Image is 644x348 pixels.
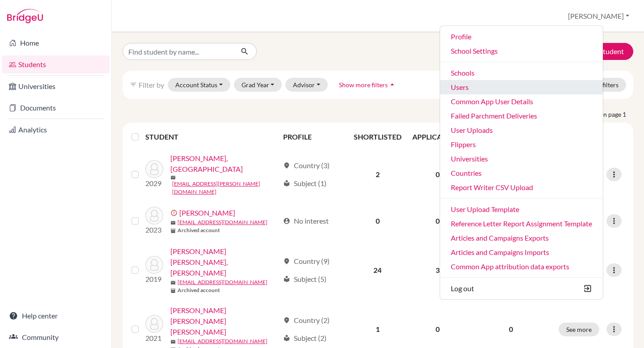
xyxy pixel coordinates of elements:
[178,278,267,286] a: [EMAIL_ADDRESS][DOMAIN_NAME]
[440,94,603,109] a: Common App User Details
[2,121,110,139] a: Analytics
[440,25,603,300] ul: [PERSON_NAME]
[170,153,279,174] a: [PERSON_NAME], [GEOGRAPHIC_DATA]
[339,81,388,89] span: Show more filters
[348,201,407,241] td: 0
[170,280,176,285] span: mail
[130,81,137,88] i: filter_list
[440,30,603,44] a: Profile
[170,305,279,337] a: [PERSON_NAME] [PERSON_NAME] [PERSON_NAME]
[145,160,163,178] img: Alberico, Cambria
[283,256,330,267] div: Country (9)
[2,55,110,73] a: Students
[283,217,290,225] span: account_circle
[440,80,603,94] a: Users
[407,241,469,300] td: 3
[440,166,603,180] a: Countries
[170,220,176,225] span: mail
[440,123,603,137] a: User Uploads
[145,225,163,235] p: 2023
[564,8,633,25] button: [PERSON_NAME]
[170,246,279,278] a: [PERSON_NAME] [PERSON_NAME], [PERSON_NAME]
[145,207,163,225] img: Alvear , Mariana
[283,276,290,283] span: local_library
[440,202,603,216] a: User Upload Template
[440,281,603,296] button: Log out
[178,286,220,294] b: Archived account
[283,258,290,265] span: location_on
[145,274,163,284] p: 2019
[170,228,176,233] span: inventory_2
[178,226,220,234] b: Archived account
[331,78,404,92] button: Show more filtersarrow_drop_up
[283,335,290,342] span: local_library
[2,34,110,52] a: Home
[170,288,176,293] span: inventory_2
[123,43,233,60] input: Find student by name...
[348,148,407,201] td: 2
[283,162,290,169] span: location_on
[2,328,110,346] a: Community
[170,209,179,216] span: error_outline
[407,201,469,241] td: 0
[407,148,469,201] td: 0
[440,245,603,259] a: Articles and Campaigns Imports
[178,218,267,226] a: [EMAIL_ADDRESS][DOMAIN_NAME]
[440,180,603,195] a: Report Writer CSV Upload
[285,78,328,92] button: Advisor
[7,9,43,23] img: Bridge-U
[440,259,603,274] a: Common App attribution data exports
[407,126,469,148] th: APPLICATIONS
[278,126,348,148] th: PROFILE
[234,78,282,92] button: Grad Year
[178,337,267,345] a: [EMAIL_ADDRESS][DOMAIN_NAME]
[145,315,163,333] img: Alvear Ocampo, Xiani Sophia
[2,99,110,117] a: Documents
[440,216,603,231] a: Reference Letter Report Assignment Template
[474,324,548,335] p: 0
[172,180,279,196] a: [EMAIL_ADDRESS][PERSON_NAME][DOMAIN_NAME]
[170,339,176,344] span: mail
[283,160,330,171] div: Country (3)
[440,44,603,58] a: School Settings
[388,80,397,89] i: arrow_drop_up
[348,126,407,148] th: SHORTLISTED
[283,180,290,187] span: local_library
[283,216,329,226] div: No interest
[139,81,164,89] span: Filter by
[283,274,326,284] div: Subject (5)
[2,77,110,95] a: Universities
[283,178,326,189] div: Subject (1)
[575,110,633,119] span: students on page 1
[348,241,407,300] td: 24
[145,178,163,189] p: 2029
[440,109,603,123] a: Failed Parchment Deliveries
[559,323,599,336] button: See more
[283,315,330,326] div: Country (2)
[168,78,230,92] button: Account Status
[440,231,603,245] a: Articles and Campaigns Exports
[283,317,290,324] span: location_on
[179,208,235,218] a: [PERSON_NAME]
[283,333,326,344] div: Subject (2)
[145,126,278,148] th: STUDENT
[440,152,603,166] a: Universities
[440,66,603,80] a: Schools
[145,333,163,344] p: 2021
[2,307,110,325] a: Help center
[145,256,163,274] img: Alvear Ocampo, Martin Felipe
[440,137,603,152] a: Flippers
[170,175,176,180] span: mail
